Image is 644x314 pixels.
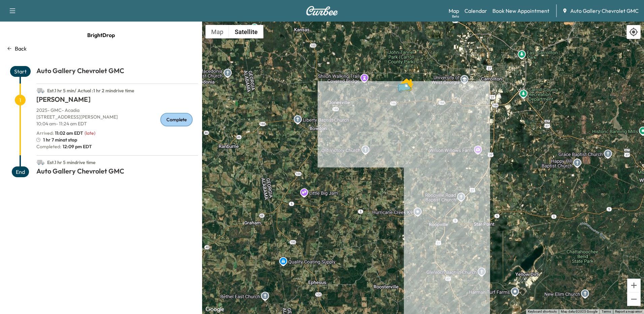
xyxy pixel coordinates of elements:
a: Open this area in Google Maps (opens a new window) [204,305,226,314]
p: 2025 - GMC - Acadia [36,107,198,114]
p: Arrived : [36,130,83,136]
span: Est. 1 hr 5 min drive time [47,159,96,165]
span: Start [10,66,31,77]
span: ( late ) [85,130,95,136]
img: Curbee Logo [306,6,338,15]
div: Recenter map [626,25,641,39]
span: Est. 1 hr 5 min / Actual : 1 hr 2 min drive time [47,88,134,94]
span: Auto Gallery Chevrolet GMC [570,7,639,15]
h1: Auto Gallery Chevrolet GMC [36,166,198,179]
span: 1 [15,95,26,105]
span: 12:09 pm EDT [61,143,92,150]
span: Map data ©2025 Google [561,310,598,313]
a: MapBeta [449,7,459,15]
span: End [12,166,29,177]
h1: [PERSON_NAME] [36,95,198,107]
span: BrightDrop [87,28,115,42]
a: Book New Appointment [492,7,549,15]
p: Completed: [36,143,198,150]
div: Complete [160,113,193,126]
button: Keyboard shortcuts [528,309,557,314]
p: 10:04 am - 11:24 am EDT [36,120,198,127]
button: Zoom out [627,292,641,306]
p: [STREET_ADDRESS][PERSON_NAME] [36,114,198,120]
button: Show street map [205,25,229,38]
img: Google [204,305,226,314]
span: 1 hr 7 min at stop [43,136,77,143]
p: Back [15,44,27,53]
a: Calendar [464,7,487,15]
a: Terms (opens in new tab) [602,310,611,313]
a: Report a map error [615,310,642,313]
gmp-advanced-marker: Sheila Foster [400,74,413,88]
span: 11:02 am EDT [55,130,83,136]
button: Show satellite imagery [229,25,263,38]
gmp-advanced-marker: Van [394,76,418,88]
button: Zoom in [627,279,641,292]
div: Beta [452,14,459,19]
h1: Auto Gallery Chevrolet GMC [36,66,198,78]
